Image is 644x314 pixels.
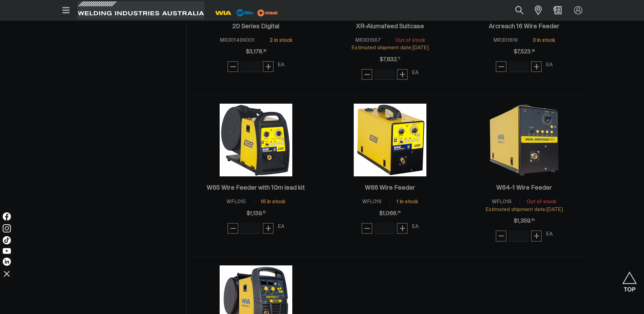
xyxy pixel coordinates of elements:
a: Shopping cart (0 product(s)) [552,6,563,14]
img: W66 Wire Feeder [354,104,426,176]
sup: 98 [532,50,535,52]
div: EA [546,230,553,238]
span: MR301499001 [220,38,255,43]
div: EA [546,61,553,69]
img: W65 Wire Feeder with 10m lead kit [220,104,292,176]
span: MR301567 [355,38,381,43]
img: Facebook [3,212,11,221]
button: Scroll to top [622,272,637,287]
span: 3 in stock [533,38,555,43]
span: − [230,61,236,72]
h2: W64-1 Wire Feeder [496,185,552,191]
h2: W66 Wire Feeder [365,185,415,191]
span: + [533,230,540,242]
span: − [230,223,236,234]
span: $7,832. [380,53,400,67]
h2: W65 Wire Feeder with 10m lead kit [207,185,305,191]
button: Search products [508,3,531,18]
img: W64-1 Wire Feeder [488,104,560,176]
a: miller [255,10,280,15]
span: $7,523. [514,45,535,59]
sup: 22 [263,211,265,214]
h2: Arcreach 16 Wire Feeder [489,23,559,30]
a: XR-Alumafeed Suitcase [356,23,424,31]
span: $3,178. [246,45,266,59]
a: W66 Wire Feeder [365,184,415,192]
span: + [399,223,406,234]
div: Price [380,53,400,67]
span: WFL018 [492,199,512,204]
h2: XR-Alumafeed Suitcase [356,23,424,30]
sup: 54 [531,219,535,222]
span: Estimated shipment date: [DATE] [485,207,563,212]
input: Product name or item number... [499,3,531,18]
div: Price [514,214,535,228]
span: WFL015 [226,199,246,204]
span: − [498,61,504,72]
div: Price [246,207,265,221]
span: + [533,61,540,72]
div: EA [278,223,284,231]
div: EA [412,223,419,231]
a: Arcreach 16 Wire Feeder [489,23,559,31]
span: 16 in stock [261,199,285,204]
span: Out of stock [395,38,425,43]
a: W65 Wire Feeder with 10m lead kit [207,184,305,192]
sup: 11 [398,57,400,60]
span: − [364,223,370,234]
img: LinkedIn [3,258,11,266]
span: $1,066. [379,207,401,221]
span: + [265,223,272,234]
span: 1 in stock [397,199,418,204]
span: + [399,69,406,80]
img: TikTok [3,236,11,244]
div: EA [278,61,284,69]
span: Out of stock [527,199,556,204]
span: − [364,69,370,80]
a: W64-1 Wire Feeder [496,184,552,192]
img: YouTube [3,248,11,254]
img: Instagram [3,224,11,232]
span: $1,139. [246,207,265,221]
span: Estimated shipment date: [DATE] [351,45,429,50]
span: 2 in stock [270,38,292,43]
span: $1,359. [514,214,535,228]
sup: 24 [398,211,401,214]
div: Price [379,207,401,221]
div: EA [412,69,419,77]
img: hide socials [1,268,13,279]
span: MR301619 [493,38,518,43]
img: miller [255,8,280,18]
span: − [498,230,504,242]
span: + [265,61,272,72]
sup: 36 [263,50,266,52]
span: WFL016 [362,199,382,204]
div: Price [514,45,535,59]
h2: 20 Series Digital [232,23,279,30]
a: 20 Series Digital [232,23,279,31]
div: Price [246,45,266,59]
